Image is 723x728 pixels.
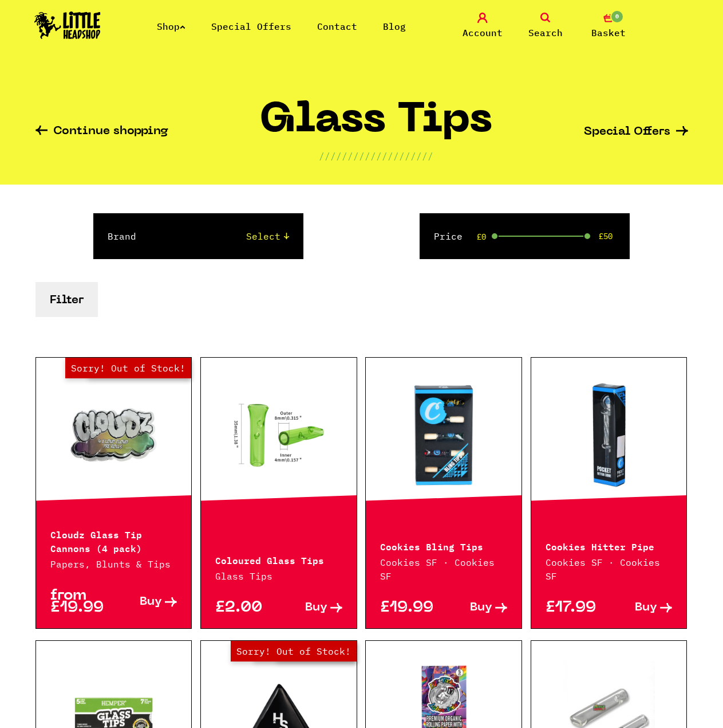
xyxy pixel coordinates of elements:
a: Search [517,13,574,40]
a: Buy [279,602,342,614]
p: Cookies SF · Cookies SF [546,555,673,583]
p: £2.00 [215,602,279,614]
span: £0 [477,232,486,241]
p: Coloured Glass Tips [215,553,342,566]
span: £50 [599,232,613,241]
p: £17.99 [546,602,609,614]
p: Cookies Hitter Pipe [546,539,673,553]
span: Buy [140,596,162,608]
button: Filter [35,282,98,317]
a: Special Offers [211,21,291,32]
a: Special Offers [584,126,688,138]
span: Search [528,26,563,40]
p: Papers, Blunts & Tips [50,557,177,571]
p: Cookies Bling Tips [380,539,507,553]
span: 0 [610,10,624,24]
span: Buy [635,602,657,614]
a: Hurry! Low Stock Sorry! Out of Stock! [36,378,192,492]
a: Blog [383,21,406,32]
span: Sorry! Out of Stock! [231,641,357,662]
a: Shop [157,21,185,32]
a: Contact [317,21,357,32]
p: Glass Tips [215,569,342,583]
a: Buy [113,590,177,614]
img: Little Head Shop Logo [34,11,101,39]
span: Buy [470,602,492,614]
label: Price [434,229,463,243]
p: Cloudz Glass Tip Cannons (4 pack) [50,527,177,554]
a: Buy [609,602,673,614]
p: £19.99 [380,602,444,614]
span: Sorry! Out of Stock! [65,358,191,378]
label: Brand [108,229,136,243]
a: Buy [444,602,507,614]
a: 0 Basket [580,13,637,40]
p: from £19.99 [50,590,114,614]
span: Basket [591,26,626,40]
h1: Glass Tips [259,101,492,149]
a: Continue shopping [35,126,168,139]
p: Cookies SF · Cookies SF [380,555,507,583]
span: Buy [305,602,327,614]
span: Account [463,26,503,40]
p: //////////////////// [319,149,433,163]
